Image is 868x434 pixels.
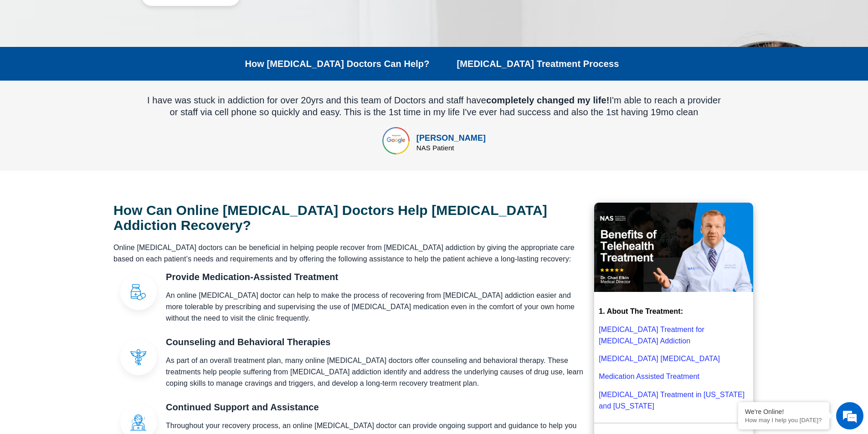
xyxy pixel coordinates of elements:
[416,132,486,144] div: [PERSON_NAME]
[113,337,590,402] a: Counseling and Behavioral Therapies As part of an overall treatment plan, many online [MEDICAL_DA...
[599,355,720,363] a: [MEDICAL_DATA] [MEDICAL_DATA]
[53,115,126,207] span: We're online!
[382,127,410,154] img: top rated online suboxone treatment for opioid addiction treatment in tennessee and texas
[599,373,699,380] a: Medication Assisted Treatment
[113,203,590,233] h2: How Can Online [MEDICAL_DATA] Doctors Help [MEDICAL_DATA] Addiction Recovery?
[166,402,590,413] h3: Continued Support and Assistance
[113,242,580,265] p: Online [MEDICAL_DATA] doctors can be beneficial in helping people recover from [MEDICAL_DATA] add...
[166,355,590,389] p: As part of an overall treatment plan, many online [MEDICAL_DATA] doctors offer counseling and beh...
[745,408,822,415] div: We're Online!
[745,417,822,424] p: How may I help you today?
[486,95,610,105] b: completely changed my life!
[113,271,590,337] a: Provide Medication-Assisted Treatment An online [MEDICAL_DATA] doctor can help to make the proces...
[594,203,753,292] img: Benefits of Telehealth Suboxone Treatment that you should know
[245,58,429,69] a: How [MEDICAL_DATA] Doctors Can Help?
[599,326,704,345] a: [MEDICAL_DATA] Treatment for [MEDICAL_DATA] Addiction
[10,47,24,61] div: Navigation go back
[149,5,171,26] div: Minimize live chat window
[457,58,619,69] a: [MEDICAL_DATA] Treatment Process
[416,144,486,151] div: NAS Patient
[599,307,683,315] strong: 1. About The Treatment:
[166,271,590,282] h3: Provide Medication-Assisted Treatment
[5,249,174,281] textarea: Type your message and hit 'Enter'
[61,48,167,60] div: Chat with us now
[166,290,590,324] p: An online [MEDICAL_DATA] doctor can help to make the process of recovering from [MEDICAL_DATA] ad...
[599,391,745,410] a: [MEDICAL_DATA] Treatment in [US_STATE] and [US_STATE]
[145,94,723,118] div: I have was stuck in addiction for over 20yrs and this team of Doctors and staff have I'm able to ...
[166,337,590,347] h3: Counseling and Behavioral Therapies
